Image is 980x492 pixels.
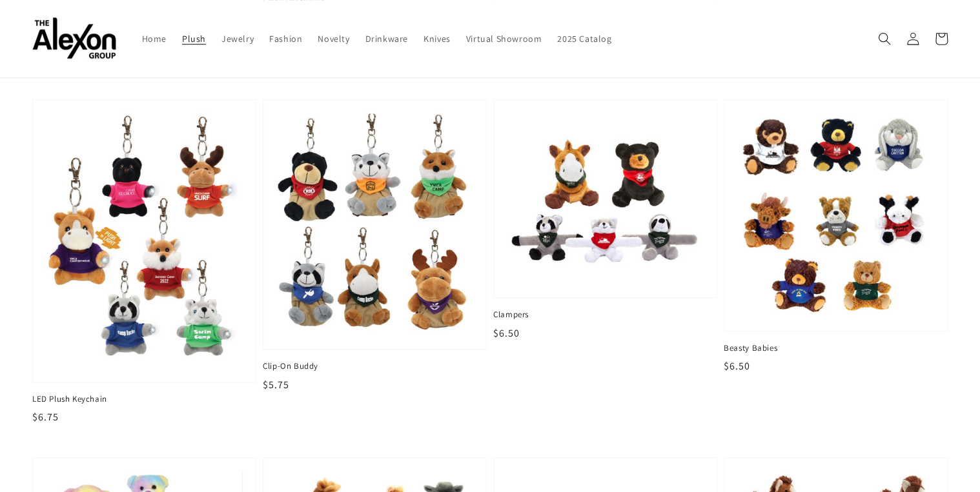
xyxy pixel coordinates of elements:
[214,25,261,52] a: Jewelry
[263,99,487,393] a: Clip-On Buddy Clip-On Buddy $5.75
[182,33,206,44] span: Plush
[458,25,550,52] a: Virtual Showroom
[142,33,167,44] span: Home
[174,25,214,52] a: Plush
[269,33,302,44] span: Fashion
[724,342,948,354] span: Beasty Babies
[263,378,289,391] span: $5.75
[724,99,948,374] a: Beasty Babies Beasty Babies $6.50
[32,410,59,424] span: $6.75
[310,25,357,52] a: Novelty
[32,18,116,60] img: The Alexon Group
[318,33,349,44] span: Novelty
[263,360,487,372] span: Clip-On Buddy
[466,33,542,44] span: Virtual Showroom
[276,113,473,337] img: Clip-On Buddy
[46,113,243,369] img: LED Plush Keychain
[870,25,899,53] summary: Search
[32,393,256,405] span: LED Plush Keychain
[424,33,451,44] span: Knives
[493,326,520,340] span: $6.50
[365,33,408,44] span: Drinkware
[507,113,704,285] img: Clampers
[493,99,717,341] a: Clampers Clampers $6.50
[261,25,310,52] a: Fashion
[358,25,416,52] a: Drinkware
[221,33,254,44] span: Jewelry
[134,25,174,52] a: Home
[557,33,611,44] span: 2025 Catalog
[32,99,256,425] a: LED Plush Keychain LED Plush Keychain $6.75
[549,25,619,52] a: 2025 Catalog
[416,25,458,52] a: Knives
[493,309,717,320] span: Clampers
[724,359,750,373] span: $6.50
[737,113,934,318] img: Beasty Babies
